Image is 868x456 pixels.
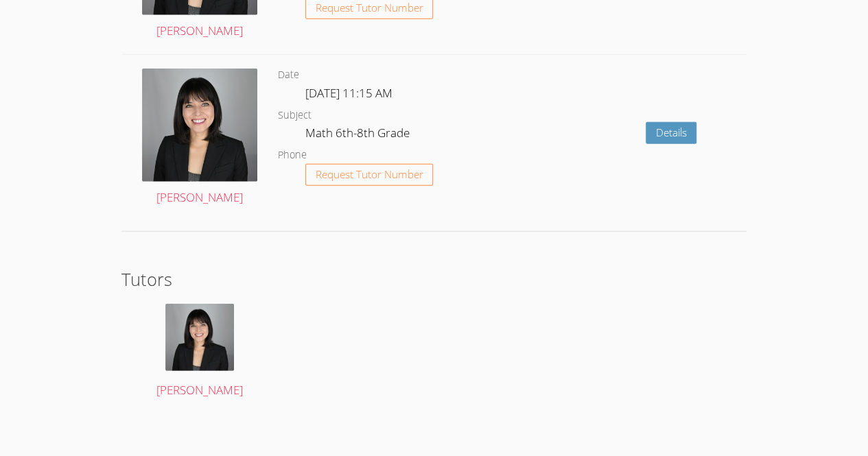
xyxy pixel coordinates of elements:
[646,122,697,145] a: Details
[134,304,265,400] a: [PERSON_NAME]
[165,304,234,371] img: DSC_1773.jpeg
[142,69,257,182] img: DSC_1773.jpeg
[278,147,307,164] dt: Phone
[156,382,243,398] span: [PERSON_NAME]
[305,123,412,147] dd: Math 6th-8th Grade
[121,266,747,292] h2: Tutors
[316,169,423,180] span: Request Tutor Number
[305,164,434,187] button: Request Tutor Number
[278,107,312,124] dt: Subject
[278,67,299,84] dt: Date
[316,3,423,13] span: Request Tutor Number
[305,85,392,101] span: [DATE] 11:15 AM
[142,69,257,208] a: [PERSON_NAME]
